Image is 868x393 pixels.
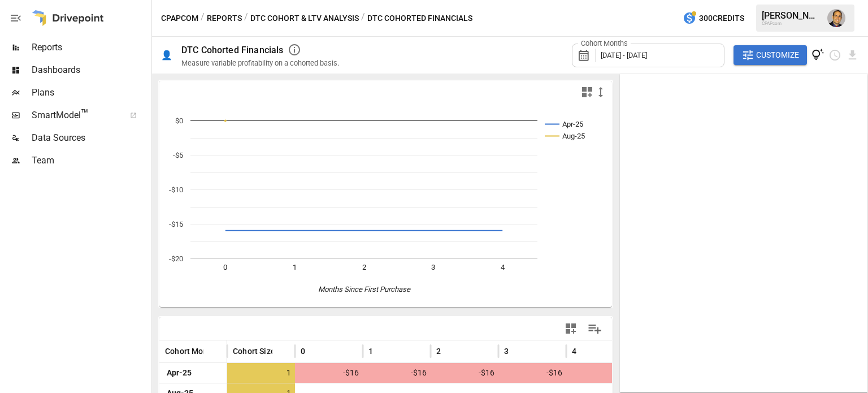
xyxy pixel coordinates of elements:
[368,346,373,357] span: 1
[821,2,852,34] button: Tom Gatto
[161,50,172,61] div: 👤
[169,220,183,228] text: -$15
[442,343,458,359] button: Sort
[756,48,799,62] span: Customize
[175,116,183,125] text: $0
[374,343,390,359] button: Sort
[233,363,293,383] span: 1
[159,103,604,307] svg: A chart.
[827,9,845,27] img: Tom Gatto
[301,346,305,357] span: 0
[811,45,824,66] button: View documentation
[601,51,647,59] span: [DATE] - [DATE]
[165,346,215,357] span: Cohort Month
[436,363,496,383] span: -$16
[306,343,322,359] button: Sort
[81,107,89,121] span: ™
[504,363,564,383] span: -$16
[293,263,297,271] text: 1
[169,254,183,263] text: -$20
[578,343,593,359] button: Sort
[846,49,859,62] button: Download report
[32,109,118,122] span: SmartModel
[762,21,821,26] div: CPAPcom
[572,346,576,357] span: 4
[205,343,221,359] button: Sort
[436,346,441,357] span: 2
[250,11,359,25] button: DTC Cohort & LTV Analysis
[510,343,526,359] button: Sort
[734,45,807,66] button: Customize
[562,132,585,140] text: Aug-25
[762,10,821,21] div: [PERSON_NAME]
[32,63,149,77] span: Dashboards
[368,363,428,383] span: -$16
[32,131,149,145] span: Data Sources
[207,11,242,25] button: Reports
[32,154,149,167] span: Team
[699,11,744,25] span: 300 Credits
[828,49,841,62] button: Schedule report
[362,263,366,271] text: 2
[274,343,289,359] button: Sort
[181,45,283,55] div: DTC Cohorted Financials
[223,263,227,271] text: 0
[678,8,749,29] button: 300Credits
[572,363,632,383] span: -$16
[32,86,149,100] span: Plans
[181,59,339,67] div: Measure variable profitability on a cohorted basis.
[169,185,183,194] text: -$10
[504,346,509,357] span: 3
[582,316,607,342] button: Manage Columns
[244,11,248,25] div: /
[301,363,361,383] span: -$16
[361,11,365,25] div: /
[233,346,275,357] span: Cohort Size
[578,38,631,49] label: Cohort Months
[161,11,198,25] button: CPAPcom
[431,263,435,271] text: 3
[318,285,411,293] text: Months Since First Purchase
[201,11,205,25] div: /
[173,151,183,159] text: -$5
[501,263,505,271] text: 4
[32,41,149,54] span: Reports
[562,120,583,128] text: Apr-25
[165,363,221,383] span: Apr-25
